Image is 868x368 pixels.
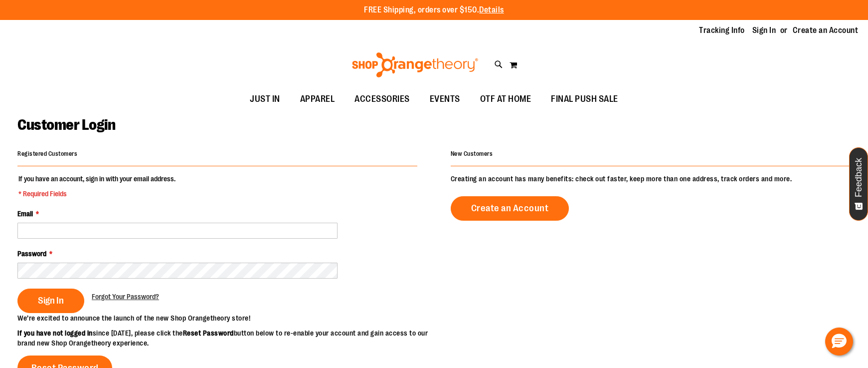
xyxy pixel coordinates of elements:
[38,295,64,306] span: Sign In
[480,88,531,110] span: OTF AT HOME
[17,150,77,157] strong: Registered Customers
[471,203,549,214] span: Create an Account
[451,150,493,157] strong: New Customers
[17,250,46,258] span: Password
[451,174,851,184] p: Creating an account has many benefits: check out faster, keep more than one address, track orders...
[364,4,504,16] p: FREE Shipping, orders over $150.
[420,88,470,111] a: EVENTS
[300,88,335,110] span: APPAREL
[17,328,434,348] p: since [DATE], please click the button below to re-enable your account and gain access to our bran...
[551,88,618,110] span: FINAL PUSH SALE
[92,293,159,301] span: Forgot Your Password?
[699,25,745,36] a: Tracking Info
[354,88,410,110] span: ACCESSORIES
[350,52,480,77] img: Shop Orangetheory
[430,88,460,110] span: EVENTS
[250,88,280,110] span: JUST IN
[17,174,176,199] legend: If you have an account, sign in with your email address.
[825,328,853,356] button: Hello, have a question? Let’s chat.
[92,292,159,302] a: Forgot Your Password?
[17,116,115,133] span: Customer Login
[290,88,345,111] a: APPAREL
[849,147,868,221] button: Feedback - Show survey
[752,25,776,36] a: Sign In
[854,158,864,197] span: Feedback
[451,196,569,221] a: Create an Account
[479,5,504,14] a: Details
[17,289,84,313] button: Sign In
[17,210,33,218] span: Email
[18,189,175,199] span: * Required Fields
[541,88,628,111] a: FINAL PUSH SALE
[240,88,290,111] a: JUST IN
[183,329,234,337] strong: Reset Password
[470,88,541,111] a: OTF AT HOME
[345,88,420,111] a: ACCESSORIES
[793,25,859,36] a: Create an Account
[17,313,434,323] p: We’re excited to announce the launch of the new Shop Orangetheory store!
[17,329,93,337] strong: If you have not logged in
